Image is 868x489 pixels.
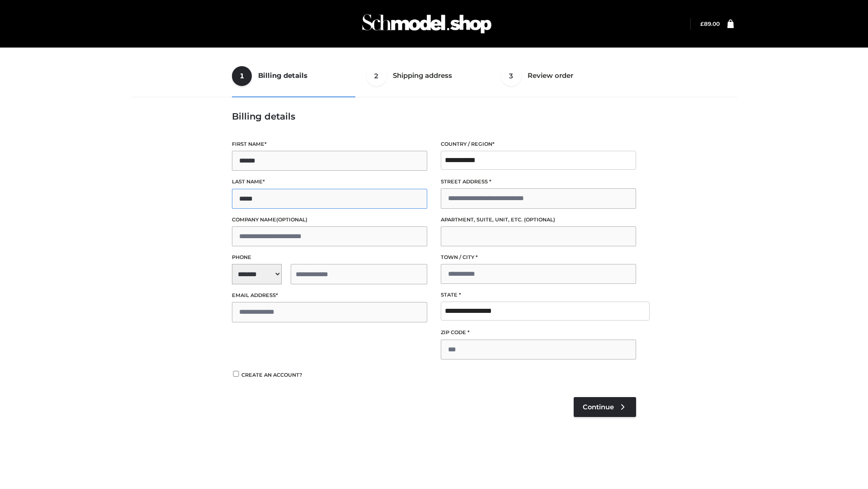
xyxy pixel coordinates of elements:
bdi: 89.00 [700,20,720,27]
span: (optional) [524,216,555,223]
label: Company name [232,216,427,224]
label: State [441,291,636,299]
h3: Billing details [232,111,636,122]
label: Email address [232,291,427,300]
input: Create an account? [232,371,240,377]
label: Country / Region [441,140,636,149]
img: Schmodel Admin 964 [359,6,495,42]
span: (optional) [276,216,307,223]
label: ZIP Code [441,328,636,337]
span: Continue [583,403,614,411]
label: Street address [441,177,636,186]
label: Town / City [441,253,636,262]
label: Phone [232,253,427,262]
label: Apartment, suite, unit, etc. [441,216,636,224]
label: Last name [232,177,427,186]
a: Continue [574,397,636,417]
a: £89.00 [700,20,720,27]
span: £ [700,20,704,27]
span: Create an account? [241,372,302,378]
label: First name [232,140,427,149]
